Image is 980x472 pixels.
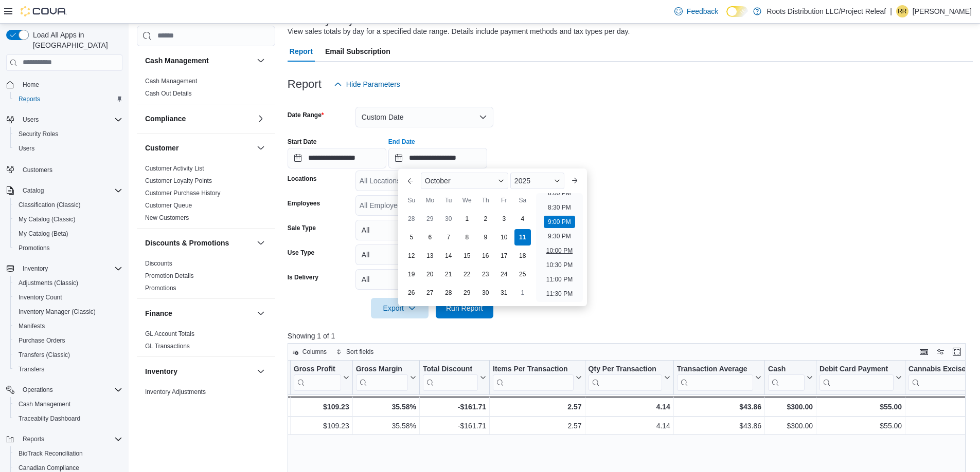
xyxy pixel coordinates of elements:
[514,229,531,246] div: day-11
[767,5,886,17] p: Roots Distribution LLC/Project Releaf
[19,464,79,472] span: Canadian Compliance
[14,228,73,240] a: My Catalog (Beta)
[288,224,316,232] label: Sale Type
[14,142,122,155] span: Users
[19,114,43,126] button: Users
[330,74,404,95] button: Hide Parameters
[288,26,630,37] div: View sales totals by day for a specified date range. Details include payment methods and tax type...
[423,365,478,374] div: Total Discount
[19,130,58,138] span: Security Roles
[145,330,194,337] a: GL Account Totals
[768,420,813,432] div: $300.00
[19,262,122,275] span: Inventory
[145,89,192,98] span: Cash Out Details
[768,365,805,391] div: Cash
[371,298,429,318] button: Export
[137,75,275,104] div: Cash Management
[145,165,204,172] a: Customer Activity List
[440,248,457,264] div: day-14
[356,420,416,432] div: 35.58%
[19,244,50,252] span: Promotions
[19,351,70,359] span: Transfers (Classic)
[440,285,457,301] div: day-28
[477,229,494,246] div: day-9
[14,412,84,425] a: Traceabilty Dashboard
[10,397,127,411] button: Cash Management
[423,365,478,391] div: Total Discount
[137,162,275,228] div: Customer
[14,320,49,332] a: Manifests
[14,334,69,347] a: Purchase Orders
[477,248,494,264] div: day-16
[145,308,172,318] h3: Finance
[10,276,127,290] button: Adjustments (Classic)
[514,285,531,301] div: day-1
[19,79,43,91] a: Home
[255,112,267,125] button: Compliance
[346,348,373,356] span: Sort fields
[19,144,34,153] span: Users
[23,386,53,394] span: Operations
[145,388,206,395] a: Inventory Adjustments
[294,420,349,432] div: $109.23
[288,273,318,281] label: Is Delivery
[10,362,127,376] button: Transfers
[459,229,475,246] div: day-8
[493,420,582,432] div: 2.57
[145,330,194,338] span: GL Account Totals
[145,90,192,97] a: Cash Out Details
[10,446,127,461] button: BioTrack Reconciliation
[145,285,176,292] a: Promotions
[2,261,127,276] button: Inventory
[23,435,44,443] span: Reports
[288,78,322,90] h3: Report
[19,201,81,209] span: Classification (Classic)
[19,433,122,445] span: Reports
[477,211,494,227] div: day-2
[819,365,894,374] div: Debit Card Payment
[496,248,512,264] div: day-17
[288,331,973,341] p: Showing 1 of 1
[145,366,253,376] button: Inventory
[145,177,212,185] span: Customer Loyalty Points
[14,277,122,289] span: Adjustments (Classic)
[403,266,420,282] div: day-19
[19,95,40,103] span: Reports
[19,308,96,316] span: Inventory Manager (Classic)
[288,346,331,358] button: Columns
[403,248,420,264] div: day-12
[459,192,475,209] div: We
[10,305,127,319] button: Inventory Manager (Classic)
[14,228,122,240] span: My Catalog (Beta)
[14,291,122,304] span: Inventory Count
[145,343,190,350] a: GL Transactions
[288,175,317,183] label: Locations
[19,164,57,176] a: Customers
[440,192,457,209] div: Tu
[423,420,486,432] div: -$161.71
[288,111,324,119] label: Date Range
[544,187,575,199] li: 8:00 PM
[288,249,314,257] label: Use Type
[14,320,122,332] span: Manifests
[23,116,39,124] span: Users
[819,365,902,391] button: Debit Card Payment
[355,401,416,413] div: 35.58%
[19,184,122,197] span: Catalog
[14,447,122,460] span: BioTrack Reconciliation
[493,365,574,374] div: Items Per Transaction
[896,5,908,17] div: rinardo russell
[14,277,82,289] a: Adjustments (Classic)
[145,400,229,408] span: Inventory by Product Historical
[514,211,531,227] div: day-4
[440,211,457,227] div: day-30
[355,365,416,391] button: Gross Margin
[10,333,127,348] button: Purchase Orders
[10,241,127,255] button: Promotions
[145,189,221,197] span: Customer Purchase History
[346,79,400,89] span: Hide Parameters
[440,229,457,246] div: day-7
[459,266,475,282] div: day-22
[677,420,761,432] div: $43.86
[2,383,127,397] button: Operations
